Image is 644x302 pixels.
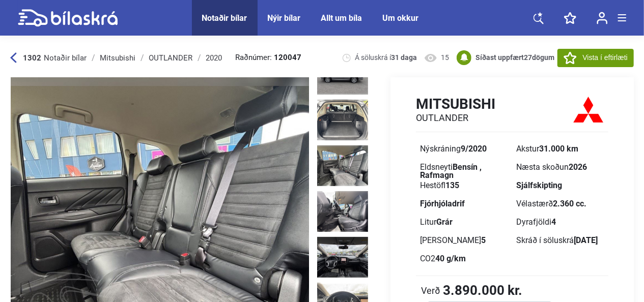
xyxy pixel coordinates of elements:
[445,180,459,190] b: 135
[569,95,608,124] img: logo Mitsubishi OUTLANDER
[420,199,465,208] b: Fjórhjóladrif
[149,54,192,62] div: OUTLANDER
[574,235,598,245] b: [DATE]
[420,145,508,153] div: Nýskráning
[420,163,508,171] div: Eldsneyti
[516,218,604,226] div: Dyrafjöldi
[461,144,487,154] b: 9/2020
[235,54,301,62] span: Raðnúmer:
[557,49,634,67] button: Vista í eftirlæti
[436,217,453,227] b: Grár
[420,162,482,180] b: Bensín , Rafmagn
[597,12,608,24] img: user-login.svg
[383,13,419,23] a: Um okkur
[435,254,466,263] b: 40 g/km
[583,52,628,63] span: Vista í eftirlæti
[421,285,440,295] span: Verð
[268,13,301,23] a: Nýir bílar
[44,53,87,63] span: Notaðir bílar
[441,53,450,63] span: 15
[516,145,604,153] div: Akstur
[420,218,508,226] div: Litur
[355,53,417,63] span: Á söluskrá í
[206,54,222,62] div: 2020
[100,54,135,62] div: Mitsubishi
[516,163,604,171] div: Næsta skoðun
[569,162,587,172] b: 2026
[23,53,41,63] b: 1302
[420,255,508,263] div: CO2
[416,96,495,112] h1: Mitsubishi
[516,236,604,245] div: Skráð í söluskrá
[524,53,533,62] span: 27
[317,145,368,186] img: 1755796852_6567132091287899341_28096824677668548.jpg
[420,182,508,190] div: Hestöfl
[516,180,562,190] b: Sjálfskipting
[317,237,368,278] img: 1755796853_7937567681068824583_28096826168324675.jpg
[443,284,522,297] b: 3.890.000 kr.
[516,200,604,208] div: Vélastærð
[553,199,586,208] b: 2.360 cc.
[539,144,578,154] b: 31.000 km
[317,100,368,140] img: 1755796851_5190850872982614228_28096823875959074.jpg
[416,112,495,124] h2: OUTLANDER
[317,191,368,232] img: 1755796852_6489478295276821222_28096825380812132.jpg
[391,53,417,62] b: 31 daga
[476,53,555,62] b: Síðast uppfært dögum
[420,236,508,245] div: [PERSON_NAME]
[481,235,486,245] b: 5
[321,13,362,23] a: Allt um bíla
[551,217,556,227] b: 4
[202,13,247,23] a: Notaðir bílar
[274,54,301,62] b: 120047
